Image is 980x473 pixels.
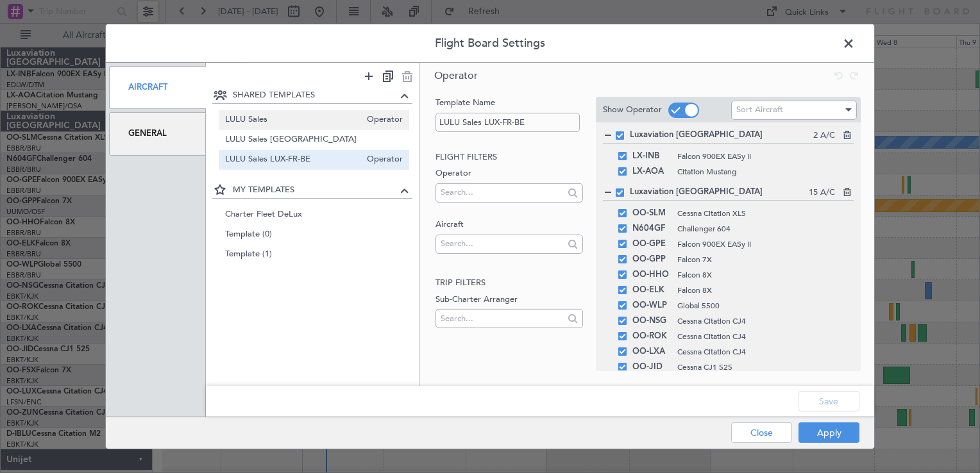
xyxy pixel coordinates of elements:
[632,344,671,360] span: OO-LXA
[677,331,854,342] span: Cessna Citation CJ4
[109,112,206,155] div: General
[731,422,792,443] button: Close
[225,133,403,147] span: LULU Sales [GEOGRAPHIC_DATA]
[677,300,854,311] span: Global 5500
[603,104,662,117] label: Show Operator
[736,104,783,115] span: Sort Aircraft
[225,208,403,221] span: Charter Fleet DeLux
[632,267,671,283] span: OO-HHO
[435,219,582,231] label: Aircraft
[233,184,398,197] span: MY TEMPLATES
[632,298,671,313] span: OO-WLP
[441,183,563,202] input: Search...
[632,221,671,236] span: N604GF
[677,269,854,281] span: Falcon 8X
[632,313,671,329] span: OO-NSG
[677,254,854,265] span: Falcon 7X
[225,113,361,127] span: LULU Sales
[632,164,671,179] span: LX-AOA
[677,151,854,162] span: Falcon 900EX EASy II
[435,293,582,306] label: Sub-Charter Arranger
[435,151,582,163] h2: Flight filters
[677,166,854,178] span: Citation Mustang
[677,208,854,219] span: Cessna Citation XLS
[225,228,403,241] span: Template (0)
[632,236,671,252] span: OO-GPE
[225,153,361,167] span: LULU Sales LUX-FR-BE
[798,422,859,443] button: Apply
[106,24,874,63] header: Flight Board Settings
[632,206,671,221] span: OO-SLM
[632,149,671,164] span: LX-INB
[677,361,854,373] span: Cessna CJ1 525
[632,360,671,375] span: OO-JID
[360,153,403,167] span: Operator
[677,315,854,327] span: Cessna Citation CJ4
[109,66,206,109] div: Aircraft
[435,277,582,290] h2: Trip filters
[677,223,854,235] span: Challenger 604
[677,238,854,250] span: Falcon 900EX EASy II
[225,247,403,261] span: Template (1)
[632,252,671,267] span: OO-GPP
[813,129,835,142] span: 2 A/C
[441,234,563,253] input: Search...
[677,285,854,296] span: Falcon 8X
[233,89,398,102] span: SHARED TEMPLATES
[435,97,582,110] label: Template Name
[632,283,671,298] span: OO-ELK
[809,187,835,199] span: 15 A/C
[360,113,403,127] span: Operator
[677,346,854,358] span: Cessna Citation CJ4
[632,329,671,344] span: OO-ROK
[630,186,809,199] span: Luxaviation [GEOGRAPHIC_DATA]
[630,129,813,142] span: Luxaviation [GEOGRAPHIC_DATA]
[435,167,582,180] label: Operator
[434,69,478,83] span: Operator
[441,309,563,328] input: Search...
